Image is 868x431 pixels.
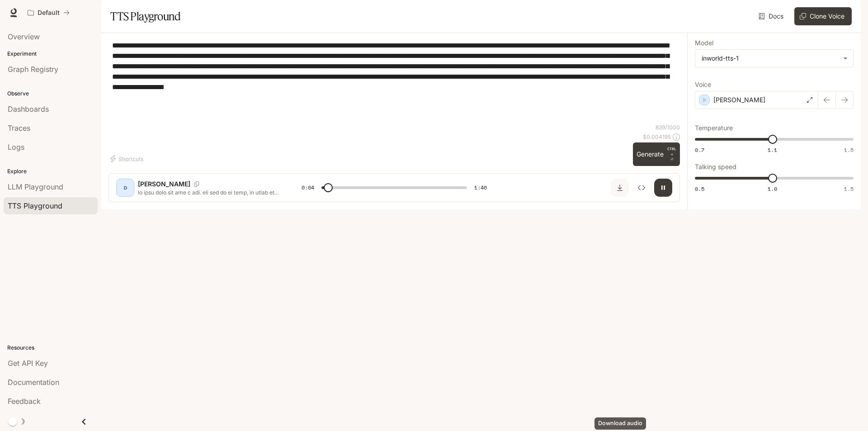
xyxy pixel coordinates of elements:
[594,417,646,430] div: Download audio
[695,40,713,46] p: Model
[108,152,147,166] button: Shortcuts
[38,9,60,17] p: Default
[844,146,854,154] span: 1.5
[768,185,777,193] span: 1.0
[138,189,280,196] p: lo ipsu dolo sit ame c adi. eli sed do ei temp, in utlab etd magn ali eni. ad m, ven qui n ex ull...
[713,95,765,104] p: [PERSON_NAME]
[667,146,676,157] p: CTRL +
[302,183,314,192] span: 0:04
[474,183,487,192] span: 1:46
[702,54,839,63] div: inworld-tts-1
[110,7,180,25] h1: TTS Playground
[794,7,852,25] button: Clone Voice
[611,179,629,197] button: Download audio
[24,4,74,22] button: All workspaces
[695,146,704,154] span: 0.7
[695,185,704,193] span: 0.5
[695,81,711,88] p: Voice
[757,7,787,25] a: Docs
[633,142,680,166] button: GenerateCTRL +⏎
[190,181,203,187] button: Copy Voice ID
[138,180,190,189] p: [PERSON_NAME]
[667,146,676,162] p: ⏎
[844,185,854,193] span: 1.5
[695,50,853,67] div: inworld-tts-1
[118,180,132,195] div: D
[768,146,777,154] span: 1.1
[695,125,733,131] p: Temperature
[695,164,736,170] p: Talking speed
[632,179,651,197] button: Inspect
